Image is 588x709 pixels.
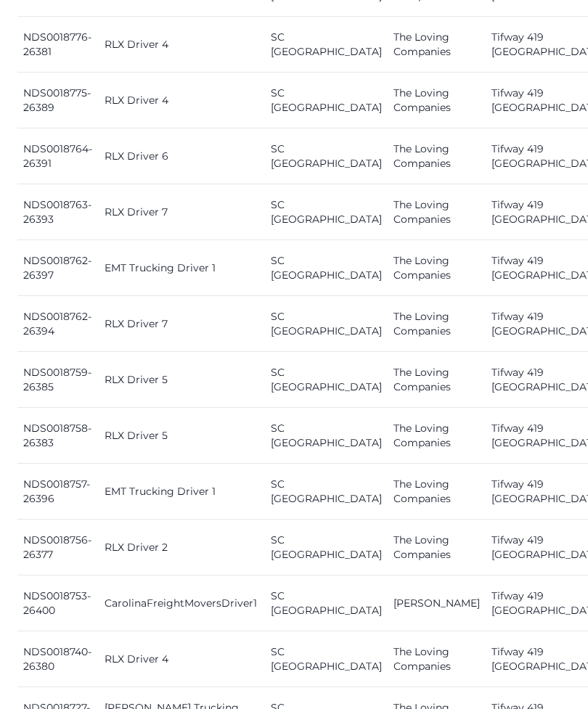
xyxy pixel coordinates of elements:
[388,408,486,464] td: The Loving Companies
[265,408,388,464] td: SC [GEOGRAPHIC_DATA]
[17,464,99,520] td: NDS0018757-26396
[265,575,388,631] td: SC [GEOGRAPHIC_DATA]
[388,128,486,184] td: The Loving Companies
[17,575,99,631] td: NDS0018753-26400
[99,184,265,240] td: RLX Driver 7
[99,296,265,352] td: RLX Driver 7
[265,631,388,687] td: SC [GEOGRAPHIC_DATA]
[17,240,99,296] td: NDS0018762-26397
[99,17,265,73] td: RLX Driver 4
[99,128,265,184] td: RLX Driver 6
[388,575,486,631] td: [PERSON_NAME]
[17,352,99,408] td: NDS0018759-26385
[99,408,265,464] td: RLX Driver 5
[265,296,388,352] td: SC [GEOGRAPHIC_DATA]
[388,240,486,296] td: The Loving Companies
[388,296,486,352] td: The Loving Companies
[388,520,486,575] td: The Loving Companies
[17,631,99,687] td: NDS0018740-26380
[99,575,265,631] td: CarolinaFreightMoversDriver1
[265,184,388,240] td: SC [GEOGRAPHIC_DATA]
[265,240,388,296] td: SC [GEOGRAPHIC_DATA]
[388,17,486,73] td: The Loving Companies
[99,520,265,575] td: RLX Driver 2
[99,240,265,296] td: EMT Trucking Driver 1
[388,352,486,408] td: The Loving Companies
[265,352,388,408] td: SC [GEOGRAPHIC_DATA]
[388,73,486,128] td: The Loving Companies
[17,73,99,128] td: NDS0018775-26389
[17,408,99,464] td: NDS0018758-26383
[99,464,265,520] td: EMT Trucking Driver 1
[265,128,388,184] td: SC [GEOGRAPHIC_DATA]
[17,296,99,352] td: NDS0018762-26394
[265,73,388,128] td: SC [GEOGRAPHIC_DATA]
[265,17,388,73] td: SC [GEOGRAPHIC_DATA]
[265,464,388,520] td: SC [GEOGRAPHIC_DATA]
[17,128,99,184] td: NDS0018764-26391
[265,520,388,575] td: SC [GEOGRAPHIC_DATA]
[388,184,486,240] td: The Loving Companies
[99,631,265,687] td: RLX Driver 4
[99,352,265,408] td: RLX Driver 5
[17,17,99,73] td: NDS0018776-26381
[17,184,99,240] td: NDS0018763-26393
[17,520,99,575] td: NDS0018756-26377
[388,464,486,520] td: The Loving Companies
[388,631,486,687] td: The Loving Companies
[99,73,265,128] td: RLX Driver 4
